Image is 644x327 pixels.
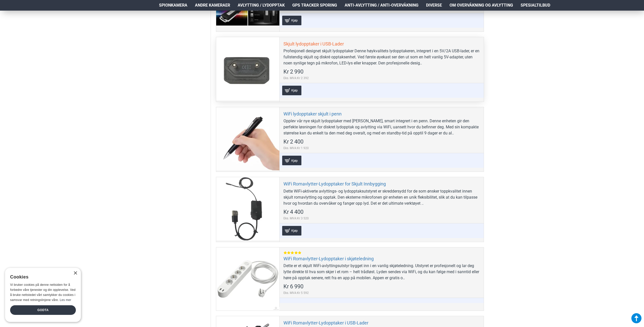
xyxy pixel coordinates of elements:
[283,291,309,295] span: Eks. MVA:Kr 5 592
[283,188,480,206] div: Dette WiFi-aktiverte avlyttings- og lydopptaksutstyret er skreddersydd for de som ønsker toppkval...
[290,229,299,232] span: Kjøp
[283,320,368,326] a: WiFi Romavlytter-Lydopptaker i USB-Lader
[238,2,285,8] span: Avlytting / Lydopptak
[283,216,309,221] span: Eks. MVA:Kr 3 520
[10,305,76,315] div: Godta
[290,89,299,92] span: Kjøp
[521,2,550,8] span: Spesialtilbud
[450,2,513,8] span: Om overvåkning og avlytting
[283,284,303,289] span: Kr 6 990
[426,2,442,8] span: Diverse
[216,107,279,170] a: WiFi lydopptaker skjult i penn WiFi lydopptaker skjult i penn
[10,283,76,301] span: Vi bruker cookies på denne nettsiden for å forbedre våre tjenester og din opplevelse. Ved å bruke...
[290,19,299,22] span: Kjøp
[283,118,480,136] div: Opplev vår nye skjult lydopptaker med [PERSON_NAME], smart integrert i en penn. Denne enheten gir...
[216,247,279,311] a: WiFi Romavlytter-Lydopptaker i skjøteledning
[283,139,303,145] span: Kr 2 400
[283,48,480,66] div: Profesjonell designet skjult lydopptaker Denne høykvalitets lydopptakeren, integrert i en 5V/2A U...
[283,69,303,75] span: Kr 2 990
[290,159,299,162] span: Kjøp
[283,146,309,150] span: Eks. MVA:Kr 1 920
[283,111,342,117] a: WiFi lydopptaker skjult i penn
[283,181,386,187] a: WiFi Romavlytter-Lydopptaker for Skjult Innbygging
[283,41,344,47] a: Skjult lydopptaker i USB-Lader
[283,76,309,80] span: Eks. MVA:Kr 2 392
[159,2,187,8] span: Spionkamera
[73,271,77,275] div: Close
[10,272,73,283] div: Cookies
[283,256,374,262] a: WiFi Romavlytter-Lydopptaker i skjøteledning
[292,2,337,8] span: GPS Tracker Sporing
[60,298,71,302] a: Les mer, opens a new window
[283,263,480,281] div: Dette er et skjult WiFi-avlyttingsutstyr bygget inn i en vanlig skjøteledning. Utstyret er profes...
[345,2,418,8] span: Anti-avlytting / Anti-overvåkning
[195,2,230,8] span: Andre kameraer
[216,177,279,240] a: WiFi Romavlytter-Lydopptaker for Skjult Innbygging WiFi Romavlytter-Lydopptaker for Skjult Innbyg...
[283,209,303,215] span: Kr 4 400
[216,37,279,100] a: Skjult lydopptaker i USB-Lader Skjult lydopptaker i USB-Lader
